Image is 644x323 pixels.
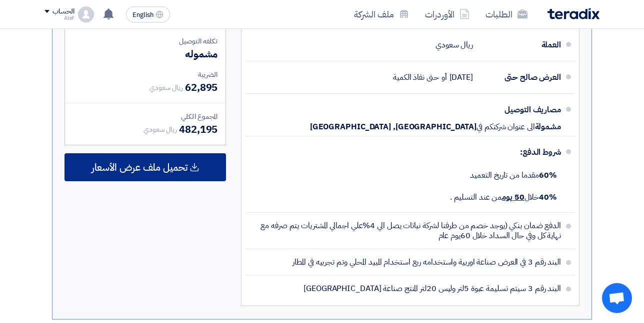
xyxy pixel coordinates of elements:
span: ريال سعودي [143,124,177,135]
div: ريال سعودي [435,35,473,54]
span: English [132,11,153,18]
div: Atef [44,15,74,21]
div: الضريبة [73,69,217,80]
div: تكلفه التوصيل [73,36,217,46]
a: ملف الشركة [346,2,417,26]
span: ريال سعودي [149,82,183,93]
span: البند رقم 3 سيتم تسليمة عبوة 5لتر وليس 20لتر المنتج صناعة [GEOGRAPHIC_DATA] [303,284,561,294]
img: Teradix logo [547,8,599,19]
div: المجموع الكلي [73,111,217,122]
strong: 40% [539,191,557,203]
span: [DATE] [449,72,473,82]
span: البند رقم 3 في العرض صناعة اوربية واستخدامه ربع استخدام المبيد المحلي وتم تجربيه في المطار [292,257,561,267]
span: حتى نفاذ الكمية [393,72,439,82]
strong: 60% [539,169,557,181]
span: 482,195 [179,122,217,137]
div: دردشة مفتوحة [602,283,632,313]
img: profile_test.png [78,6,94,22]
a: الطلبات [477,2,535,26]
div: شروط الدفع: [261,140,561,164]
span: مشموله [185,46,217,61]
span: الدفع ضمان بنكي (يوجد خصم من طرفنا لشركة نباتات يصل الي 4%علي اجمالي المشتريات يتم صرفه مع نهاية ... [253,221,561,241]
span: [GEOGRAPHIC_DATA], [GEOGRAPHIC_DATA] [310,122,476,132]
div: مصاريف التوصيل [481,98,561,122]
u: 50 يوم [502,191,524,203]
span: خلال من عند التسليم . [450,191,557,203]
div: الحساب [52,7,74,16]
div: العملة [481,33,561,57]
div: العرض صالح حتى [481,65,561,89]
span: تحميل ملف عرض الأسعار [91,163,187,172]
span: مقدما من تاريخ التعميد [470,169,557,181]
a: الأوردرات [417,2,477,26]
span: 62,895 [185,80,217,95]
span: الى عنوان شركتكم في [476,122,534,132]
span: مشمولة [535,122,561,132]
button: English [126,6,170,22]
span: أو [441,72,447,82]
